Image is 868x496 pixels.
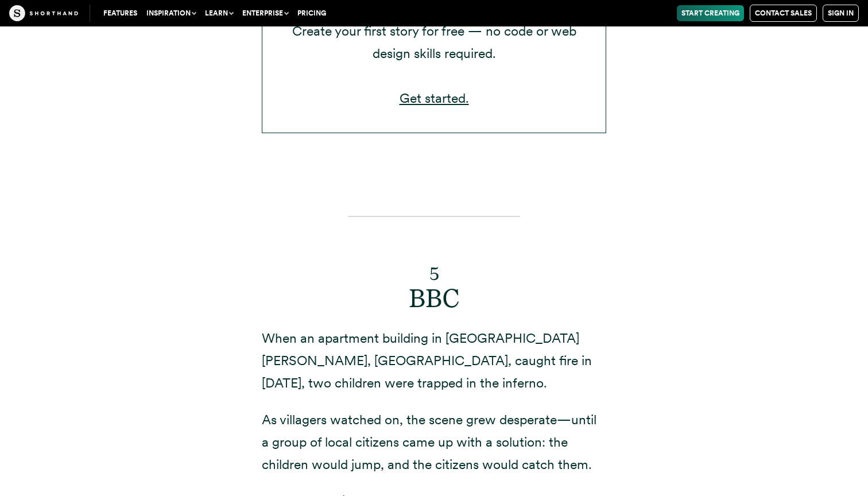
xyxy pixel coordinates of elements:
button: Enterprise [238,5,293,21]
sub: 5 [429,262,439,285]
a: Contact Sales [750,5,817,22]
a: Features [99,5,142,21]
button: Learn [200,5,238,21]
p: As villagers watched on, the scene grew desperate—until a group of local citizens came up with a ... [262,409,606,476]
a: Start Creating [677,5,744,21]
button: Inspiration [142,5,200,21]
img: The Craft [9,5,78,21]
a: Get started. [400,90,469,106]
p: When an apartment building in [GEOGRAPHIC_DATA][PERSON_NAME], [GEOGRAPHIC_DATA], caught fire in [... [262,327,606,394]
a: Pricing [293,5,331,21]
h2: BBC [262,250,606,313]
a: Sign in [823,5,859,22]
